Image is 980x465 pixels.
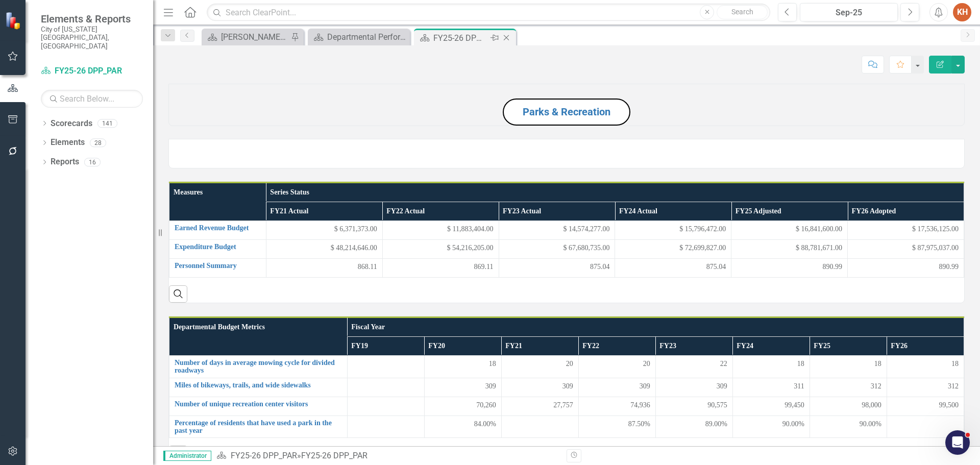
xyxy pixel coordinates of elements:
span: 90.00% [860,419,881,429]
span: $ 67,680,735.00 [563,243,609,253]
a: Number of days in average mowing cycle for divided roadways [175,359,342,375]
a: Scorecards [51,118,92,130]
span: 875.04 [706,262,726,272]
td: Double-Click to Edit [732,397,810,415]
span: $ 16,841,600.00 [796,224,842,234]
td: Double-Click to Edit [266,258,382,277]
td: Double-Click to Edit [499,258,615,277]
span: 84.00% [474,419,496,429]
button: Search [717,5,768,19]
span: 89.00% [705,419,727,429]
td: Double-Click to Edit [848,258,964,277]
td: Double-Click to Edit [266,239,382,258]
div: FY25-26 DPP_PAR [433,32,488,44]
td: Double-Click to Edit [501,397,578,415]
button: Parks & Recreation [503,99,630,126]
td: Double-Click to Edit [424,378,501,397]
span: 90.00% [782,419,804,429]
td: Double-Click to Edit [810,355,887,378]
td: Double-Click to Edit [578,355,655,378]
td: Double-Click to Edit [578,397,655,415]
span: 20 [643,359,650,369]
span: $ 72,699,827.00 [679,243,726,253]
span: $ 14,574,277.00 [563,224,609,234]
iframe: Intercom live chat [945,430,970,455]
td: Double-Click to Edit [655,397,732,415]
span: $ 54,216,205.00 [447,243,494,253]
button: Sep-25 [800,3,898,21]
div: 141 [97,119,117,128]
td: Double-Click to Edit [887,415,964,438]
small: City of [US_STATE][GEOGRAPHIC_DATA], [GEOGRAPHIC_DATA] [41,25,143,50]
button: KH [953,3,971,21]
div: 28 [90,138,106,147]
td: Double-Click to Edit [887,355,964,378]
td: Double-Click to Edit [578,378,655,397]
td: Double-Click to Edit [732,415,810,438]
span: $ 15,796,472.00 [679,224,726,234]
td: Double-Click to Edit [499,239,615,258]
div: [PERSON_NAME]'s Home [221,31,288,43]
span: 99,450 [785,400,804,410]
span: Elements & Reports [41,13,143,25]
span: 18 [874,359,881,369]
span: $ 48,214,646.00 [331,243,377,253]
span: 309 [485,381,496,391]
td: Double-Click to Edit [266,221,382,239]
div: Sep-25 [803,7,894,19]
td: Double-Click to Edit [382,221,499,239]
span: 74,936 [630,400,650,410]
span: $ 88,781,671.00 [796,243,842,253]
a: Miles of bikeways, trails, and wide sidewalks [175,381,342,389]
div: Departmental Performance Plans - 3 Columns [327,31,407,43]
td: Double-Click to Edit [655,378,732,397]
td: Double-Click to Edit Right Click for Context Menu [169,258,266,277]
td: Double-Click to Edit [615,239,731,258]
td: Double-Click to Edit Right Click for Context Menu [169,415,348,438]
span: 309 [562,381,573,391]
a: Number of unique recreation center visitors [175,400,342,408]
span: 18 [951,359,959,369]
span: $ 11,883,404.00 [447,224,493,234]
td: Double-Click to Edit [731,221,848,239]
span: 890.99 [939,262,959,272]
td: Double-Click to Edit [382,258,499,277]
td: Double-Click to Edit [655,415,732,438]
td: Double-Click to Edit [848,221,964,239]
span: 309 [640,381,650,391]
span: 311 [794,381,804,391]
span: $ 17,536,125.00 [912,224,959,234]
td: Double-Click to Edit [501,378,578,397]
td: Double-Click to Edit [424,415,501,438]
td: Double-Click to Edit [615,221,731,239]
div: FY25-26 DPP_PAR [301,451,367,460]
td: Double-Click to Edit [732,378,810,397]
span: 98,000 [862,400,881,410]
td: Double-Click to Edit Right Click for Context Menu [169,378,348,397]
span: 18 [797,359,804,369]
td: Double-Click to Edit Right Click for Context Menu [169,239,266,258]
a: Expenditure Budget [175,243,261,251]
a: [PERSON_NAME]'s Home [204,31,288,43]
td: Double-Click to Edit [424,397,501,415]
span: 20 [566,359,573,369]
div: » [216,450,559,462]
td: Double-Click to Edit [810,415,887,438]
td: Double-Click to Edit [347,355,424,378]
span: $ 6,371,373.00 [334,224,377,234]
span: $ 87,975,037.00 [912,243,959,253]
td: Double-Click to Edit [347,415,424,438]
span: 309 [717,381,727,391]
img: ClearPoint Strategy [5,12,23,30]
td: Double-Click to Edit [347,378,424,397]
a: Personnel Summary [175,262,261,270]
td: Double-Click to Edit [731,239,848,258]
td: Double-Click to Edit [499,221,615,239]
td: Double-Click to Edit [655,355,732,378]
span: 87.50% [628,419,650,429]
span: 875.04 [590,262,610,272]
td: Double-Click to Edit Right Click for Context Menu [169,221,266,239]
td: Double-Click to Edit [382,239,499,258]
span: 27,757 [553,400,573,410]
span: 22 [720,359,727,369]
